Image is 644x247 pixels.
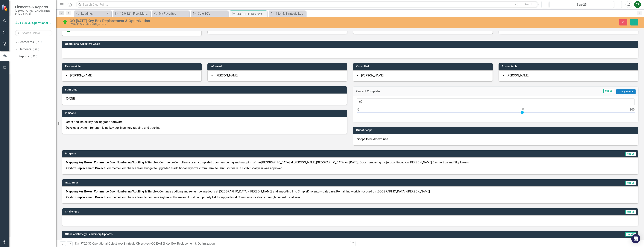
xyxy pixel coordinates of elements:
small: [DEMOGRAPHIC_DATA] Nation of [US_STATE] [15,9,52,15]
button: Sep-25 [549,1,614,8]
a: My Favorites [153,11,188,16]
h3: Out of Scope [356,129,637,132]
div: OO [DATE] Key Box Replacement & Optimization [151,242,215,245]
span: [PERSON_NAME] [507,74,529,77]
div: OO [DATE] Key Box Replacement & Optimization [70,19,392,23]
h3: In Scope [65,112,345,115]
div: 3 [36,41,42,44]
p: Develop a system for optimizing key box inventory tagging and tracking. [66,125,343,130]
span: [PERSON_NAME] [361,74,384,77]
h3: Challenges [65,210,380,213]
strong: Keybox Replacement Project: [66,195,105,199]
button: Search [519,2,538,7]
h3: Responsible [65,65,200,68]
h3: Accountable [502,65,637,68]
div: » » [75,242,347,246]
h3: Consulted [356,65,491,68]
h3: Start Date [65,88,345,91]
span: Sep-25 [625,181,636,185]
strong: Mapping Key Boxes: Commerce Door Numbering/Auditing & S [66,161,149,164]
div: Sep-25 [551,2,613,7]
div: Loading... [81,11,106,16]
p: Scope to be determined. [357,137,634,141]
div: My Favorites [159,11,188,16]
h3: Informed [211,65,346,68]
div: FY26-30 Operational Objectives [70,23,392,26]
button: CR [634,1,641,8]
h3: Next Steps [65,181,375,184]
h3: Office of Strategy Leadership Updates [65,233,526,236]
img: On Target [62,19,68,25]
div: 53 [31,55,37,58]
h3: Percent Complete [356,90,475,93]
div: 12.0.121: Fleet Management KPIs [120,11,149,16]
strong: Mapping Key Boxes: Commerce Door Numbering/Auditing & S [66,190,149,193]
span: Sep-25 [625,232,636,237]
span: Sep-25 [625,152,636,156]
p: Commerce Compliance team completed door numbering and mapping of the [GEOGRAPHIC_DATA] at [PERSON... [66,160,634,165]
h3: Operational Objective Goals [65,43,637,45]
a: 12.0.121: Fleet Management KPIs [114,11,149,16]
a: Cale SO's [192,11,227,16]
span: [PERSON_NAME] [216,74,238,77]
div: 38 [33,48,39,51]
p: Order and install key box upgrade software. [66,120,343,125]
a: 12.4.5: Strategic Land Acquisitions [270,11,305,16]
span: Sep-25 [603,89,614,93]
p: Commerce Compliance team to continue keybox software audit build out priority list for upgrades a... [66,195,634,200]
a: Elements [19,47,31,52]
a: FY26-30 Operational Objectives [15,21,52,25]
a: Strategic Objectives [124,242,150,245]
span: Search [524,3,532,6]
a: FY26-30 Operational Objectives [80,242,122,245]
input: Search Below... [15,30,52,36]
span: Sep-25 [625,210,636,214]
span: [DATE] [66,97,75,100]
div: 12.4.5: Strategic Land Acquisitions [276,11,305,16]
button: Copy Forward [616,89,636,94]
a: Loading... [75,11,106,16]
span: [PERSON_NAME] [70,74,92,77]
p: Continue auditing and re-numbering doors at [GEOGRAPHIC_DATA] - [PERSON_NAME] and importing into ... [66,189,634,195]
input: Search ClearPoint... [76,1,539,8]
div: OO [DATE] Key Box Replacement & Optimization [237,12,266,16]
h3: Progress [65,152,350,155]
strong: impleK: [149,190,159,193]
strong: impleK: [149,161,159,164]
span: Elements & Reports [15,5,52,9]
a: Reports [19,54,29,59]
div: Cale SO's [198,11,227,16]
img: ClearPoint Strategy [2,4,8,11]
strong: Keybox Replacement Project: [66,166,105,170]
p: Commerce Compliance team budget to upgrade 10 additional keyboxes from Gen2 to Gen3 software in F... [66,165,634,171]
div: Open Intercom Messenger [631,234,640,243]
a: Scorecards [19,40,34,44]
